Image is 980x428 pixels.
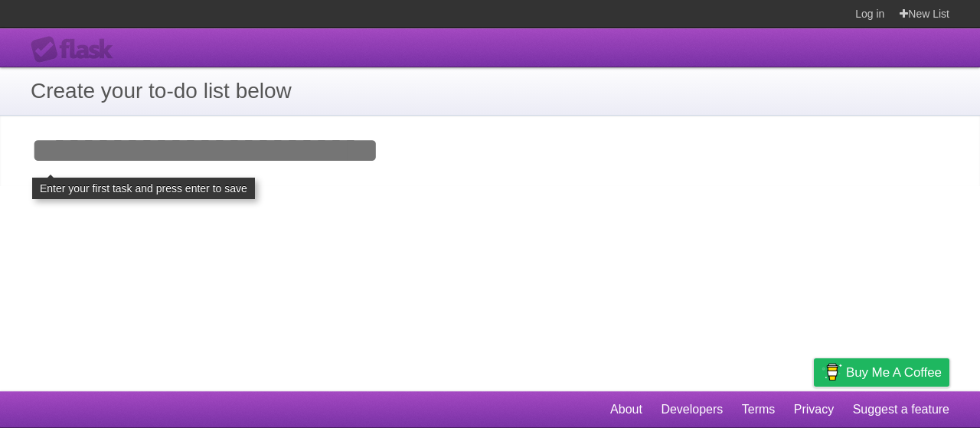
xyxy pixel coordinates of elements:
h1: Create your to-do list below [31,75,949,107]
img: Buy me a coffee [822,359,842,385]
span: Buy me a coffee [846,359,942,386]
a: Terms [742,395,776,424]
div: Flask [31,36,122,64]
a: About [610,395,642,424]
a: Developers [661,395,723,424]
a: Privacy [794,395,834,424]
a: Buy me a coffee [814,358,949,387]
a: Suggest a feature [853,395,949,424]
